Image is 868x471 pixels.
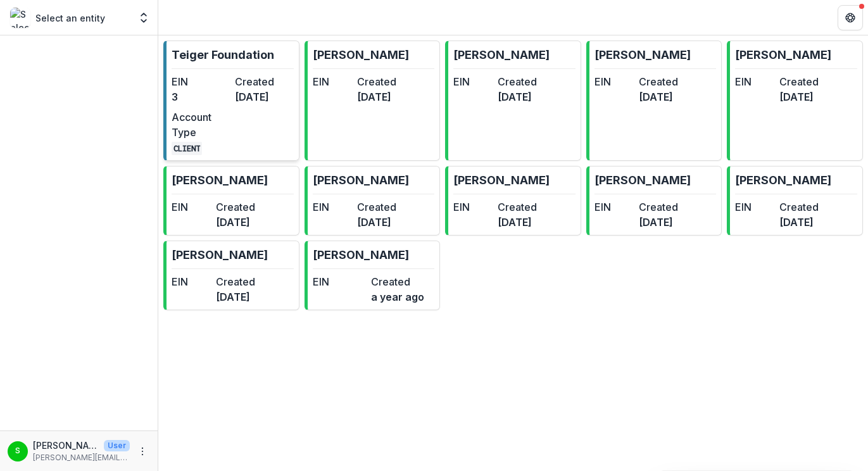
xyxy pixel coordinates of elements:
[135,5,153,30] button: Open entity switcher
[357,89,396,104] dd: [DATE]
[163,166,299,235] a: [PERSON_NAME]EINCreated[DATE]
[172,74,230,89] dt: EIN
[779,215,819,230] dd: [DATE]
[371,289,424,305] dd: a year ago
[35,11,105,25] p: Select an entity
[216,274,255,289] dt: Created
[445,41,581,161] a: [PERSON_NAME]EINCreated[DATE]
[453,199,493,215] dt: EIN
[305,241,441,310] a: [PERSON_NAME]EINCreateda year ago
[172,110,230,140] dt: Account Type
[445,166,581,235] a: [PERSON_NAME]EINCreated[DATE]
[104,440,130,451] p: User
[498,215,537,230] dd: [DATE]
[779,74,819,89] dt: Created
[586,41,722,161] a: [PERSON_NAME]EINCreated[DATE]
[357,199,396,215] dt: Created
[313,46,409,63] p: [PERSON_NAME]
[727,166,863,235] a: [PERSON_NAME]EINCreated[DATE]
[735,172,831,189] p: [PERSON_NAME]
[216,215,255,230] dd: [DATE]
[172,172,268,189] p: [PERSON_NAME]
[594,46,691,63] p: [PERSON_NAME]
[498,89,537,104] dd: [DATE]
[779,89,819,104] dd: [DATE]
[135,444,150,459] button: More
[15,447,20,455] div: Stephanie
[735,199,774,215] dt: EIN
[371,274,424,289] dt: Created
[594,172,691,189] p: [PERSON_NAME]
[639,215,678,230] dd: [DATE]
[735,74,774,89] dt: EIN
[172,199,211,215] dt: EIN
[594,199,634,215] dt: EIN
[33,439,99,452] p: [PERSON_NAME]
[357,215,396,230] dd: [DATE]
[216,199,255,215] dt: Created
[313,274,366,289] dt: EIN
[735,46,831,63] p: [PERSON_NAME]
[498,74,537,89] dt: Created
[33,452,130,463] p: [PERSON_NAME][EMAIL_ADDRESS][DOMAIN_NAME]
[313,199,352,215] dt: EIN
[498,199,537,215] dt: Created
[172,142,202,155] code: CLIENT
[172,46,274,63] p: Teiger Foundation
[163,41,299,161] a: Teiger FoundationEIN3Created[DATE]Account TypeCLIENT
[453,74,493,89] dt: EIN
[594,74,634,89] dt: EIN
[235,89,293,104] dd: [DATE]
[639,89,678,104] dd: [DATE]
[453,46,550,63] p: [PERSON_NAME]
[172,246,268,263] p: [PERSON_NAME]
[838,5,863,30] button: Get Help
[172,89,230,104] dd: 3
[216,289,255,305] dd: [DATE]
[163,241,299,310] a: [PERSON_NAME]EINCreated[DATE]
[313,74,352,89] dt: EIN
[357,74,396,89] dt: Created
[305,41,441,161] a: [PERSON_NAME]EINCreated[DATE]
[305,166,441,235] a: [PERSON_NAME]EINCreated[DATE]
[313,246,409,263] p: [PERSON_NAME]
[10,8,30,28] img: Select an entity
[639,199,678,215] dt: Created
[727,41,863,161] a: [PERSON_NAME]EINCreated[DATE]
[235,74,293,89] dt: Created
[639,74,678,89] dt: Created
[586,166,722,235] a: [PERSON_NAME]EINCreated[DATE]
[779,199,819,215] dt: Created
[453,172,550,189] p: [PERSON_NAME]
[172,274,211,289] dt: EIN
[313,172,409,189] p: [PERSON_NAME]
